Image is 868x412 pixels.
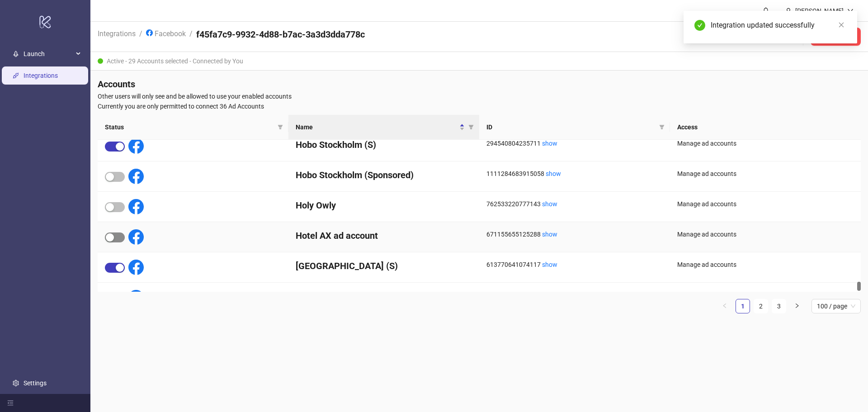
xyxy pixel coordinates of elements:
div: Integration updated successfully [711,20,846,31]
div: 613770641074117 [486,260,663,270]
span: filter [276,120,285,134]
span: right [794,303,800,308]
span: Launch [24,45,73,63]
a: show [546,170,561,177]
span: Other users will only see and be allowed to use your enabled accounts [98,91,861,101]
span: Status [105,122,274,132]
a: show [542,291,557,298]
span: filter [659,124,665,130]
h4: Accounts [98,78,861,90]
h4: Hotel [GEOGRAPHIC_DATA][PERSON_NAME] (S2) [296,290,472,315]
div: Active - 29 Accounts selected - Connected by You [90,52,868,71]
span: close [838,22,844,28]
button: left [717,299,732,313]
span: user [785,8,792,14]
div: Manage ad accounts [677,138,854,148]
span: 100 / page [817,299,855,313]
span: Name [296,122,458,132]
span: filter [657,120,666,134]
li: 3 [772,299,786,313]
a: show [542,140,557,147]
th: Access [670,115,861,140]
span: left [722,303,727,308]
span: check-circle [694,20,705,31]
a: Close [836,20,846,30]
span: ID [486,122,656,132]
button: right [790,299,804,313]
div: [PERSON_NAME] [792,6,847,16]
a: 2 [754,299,768,313]
li: / [139,28,142,45]
div: 614755828191703 [486,290,663,300]
h4: [GEOGRAPHIC_DATA] (S) [296,260,472,272]
div: Manage ad accounts [677,290,854,300]
span: Currently you are only permitted to connect 36 Ad Accounts [98,101,861,111]
span: filter [468,124,474,130]
a: show [542,261,557,268]
h4: Hotel AX ad account [296,229,472,242]
th: Name [288,115,479,140]
li: 2 [754,299,768,313]
div: Page Size [811,299,861,313]
a: show [542,200,557,208]
h4: Hobo Stockholm (S) [296,138,472,151]
h4: Holy Owly [296,199,472,212]
li: / [189,28,193,45]
div: Manage ad accounts [677,199,854,209]
div: 762533220777143 [486,199,663,209]
li: 1 [736,299,750,313]
h4: Hobo Stockholm (Sponsored) [296,169,472,181]
div: 294540804235711 [486,138,663,148]
span: down [847,8,854,14]
span: filter [467,120,476,134]
li: Previous Page [717,299,732,313]
div: 671155655125288 [486,229,663,239]
div: Manage ad accounts [677,229,854,239]
span: rocket [13,51,19,57]
div: Manage ad accounts [677,169,854,179]
h4: f45fa7c9-9932-4d88-b7ac-3a3d3dda778c [196,28,365,41]
a: Integrations [24,72,58,79]
div: Manage ad accounts [677,260,854,270]
a: 3 [772,299,786,313]
a: 1 [736,299,750,313]
a: Settings [24,379,47,387]
a: Facebook [144,28,188,38]
a: show [542,231,557,238]
span: filter [278,124,283,130]
div: 1111284683915058 [486,169,663,179]
span: menu-fold [7,400,14,406]
a: Integrations [96,28,137,38]
li: Next Page [790,299,804,313]
span: bell [763,7,769,14]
